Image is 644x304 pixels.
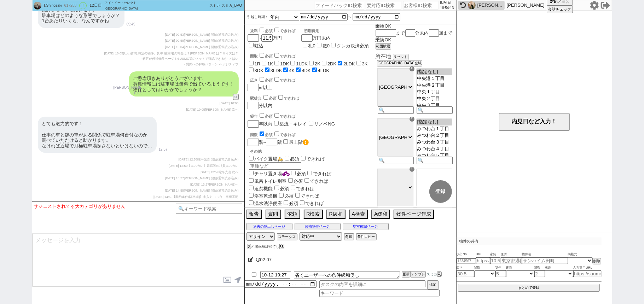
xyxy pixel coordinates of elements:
[573,265,602,271] span: 入力専用URL
[499,113,570,131] button: 内見日など入力！
[457,270,474,277] input: 30.5
[417,82,452,89] option: 中央港２丁目
[410,271,426,277] button: テンプレ
[277,233,297,240] button: ステータス
[393,54,408,60] button: リセット
[417,132,452,139] option: みつわ台２丁目
[302,68,311,73] label: 4DK
[495,270,506,277] input: 5
[248,156,283,162] label: バイク置場🛵
[183,63,238,66] span: ・質問への解答パターン -> ポジティブ
[280,61,289,66] label: 1DK
[165,33,184,36] span: [DATE] 09:53
[289,186,315,191] label: できれば
[593,258,601,264] button: 削除
[426,272,437,276] span: スミカ
[304,210,323,219] button: R検索
[308,43,315,48] label: 礼0
[265,114,273,118] span: 必須
[165,176,184,180] span: [DATE] 13:27
[477,2,503,8] div: [PERSON_NAME]
[278,95,283,100] input: できれば
[274,113,279,118] input: できれば
[248,14,269,20] label: 引越し時期：
[172,195,238,199] span: 【契約条件(駐車場)】未入力 → 2台 車種不明
[417,89,452,95] option: 中央１丁目
[248,193,278,199] label: 浴室乾燥機
[296,61,308,66] label: 1LDK
[184,33,239,36] span: [PERSON_NAME] 開始(通常読み込み)
[476,257,490,264] input: https://suumo.jp/chintai/jnc_000022489271
[248,244,251,249] button: X
[457,258,476,264] input: 1234567
[246,210,262,219] button: 報告
[197,158,239,161] span: 蛇平光喜 開始(通常読み込み)
[265,54,273,58] span: 必須
[327,61,336,66] label: 2DK
[410,117,414,122] div: ☓
[376,53,391,59] span: 所在地
[429,180,452,203] button: 登録
[417,125,452,132] option: みつわ台１丁目
[273,29,296,33] label: できれば
[273,78,296,82] label: できれば
[300,156,325,162] label: できれば
[273,114,296,118] label: できれば
[289,68,295,73] label: 4K
[209,183,238,186] span: [PERSON_NAME]へ
[291,186,295,190] input: できれば
[249,200,254,205] input: 温水洗浄便座
[248,201,282,206] label: 温水洗浄便座
[104,52,123,55] span: [DATE] 10:05
[303,179,329,184] label: できれば
[343,61,355,66] label: 2LDK
[298,201,324,206] label: できれば
[273,54,296,58] label: できれば
[265,29,273,33] span: 必須
[123,52,239,55] span: (U大)質問:特定の物件、(U中)駐車場の料金は？[PERSON_NAME]は？サイズは？
[301,156,306,160] input: できれば
[220,101,238,105] span: [DATE] 10:05
[501,257,522,264] input: 東京都港区海岸３
[315,1,364,10] input: フィードバックID検索
[209,4,220,7] span: スミカ
[105,0,140,11] div: アイ・イー・セレクト [GEOGRAPHIC_DATA]
[222,4,242,7] span: スミカ_BPO
[255,61,261,66] label: 1R
[306,171,331,176] label: できれば
[410,66,414,71] div: ☓
[417,146,452,152] option: みつわ台４丁目
[153,195,172,199] span: [DATE] 14:59
[507,2,545,8] p: [PERSON_NAME]
[269,96,277,100] span: 必須
[337,43,369,48] label: クレカ決済必須
[184,189,239,192] span: [PERSON_NAME] 開始(通常読み込み)
[295,193,300,198] input: できれば
[186,108,205,111] span: [DATE] 10:05
[248,186,273,191] label: 追焚機能
[343,223,389,230] button: 空室確認ページ
[394,210,434,219] button: 物件ページ作成
[457,237,602,245] p: 物件の共有
[62,3,78,8] div: 617258
[304,178,309,183] input: できれば
[248,76,374,91] div: ㎡以上
[38,117,157,153] div: とても魅力的です！ 仕事の車と嫁の車がある関係で駐車場何台付なのか 調べていただけると助かります。 なければ近場で月極駐車場探さないといけないので…
[314,121,335,127] label: リノベNG
[249,186,254,190] input: 追焚機能
[34,2,41,10] img: 0hSCHIv7lJDGxlMB97fIVyExVgDwZGQVV-TQFGCVZlAVgKUE5uT1EWDlFiUFQMUEs4GlQTXQRiUllpI3sKe2bwWGIAUltcBE0...
[277,96,300,100] label: できれば
[344,233,354,240] button: 冬眠
[250,52,374,59] div: 間取
[326,210,346,219] button: R緩和
[522,257,568,264] input: サンハイム田町
[285,193,294,199] span: 必須
[545,265,573,271] span: 構造
[255,68,263,73] label: 3DK
[376,29,453,43] div: まで 分以内
[249,193,254,198] input: 浴室乾燥機
[274,77,279,82] input: できれば
[200,170,219,174] span: [DATE] 12:59
[248,138,374,146] div: 階~ 階
[233,94,239,100] button: ↺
